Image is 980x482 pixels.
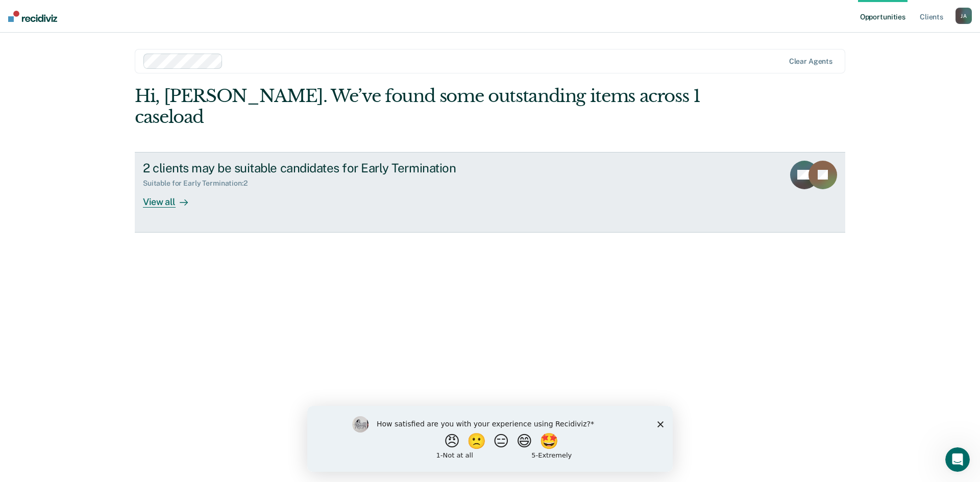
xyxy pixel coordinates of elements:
div: Suitable for Early Termination : 2 [143,179,256,188]
button: JA [955,8,972,24]
img: Recidiviz [8,11,57,22]
div: 2 clients may be suitable candidates for Early Termination [143,161,501,175]
iframe: Intercom live chat [945,447,970,472]
div: Hi, [PERSON_NAME]. We’ve found some outstanding items across 1 caseload [135,86,703,128]
iframe: Survey by Kim from Recidiviz [307,406,673,472]
div: View all [143,188,200,208]
div: Clear agents [789,57,832,66]
div: J A [955,8,972,24]
a: 2 clients may be suitable candidates for Early TerminationSuitable for Early Termination:2View all [135,152,845,233]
